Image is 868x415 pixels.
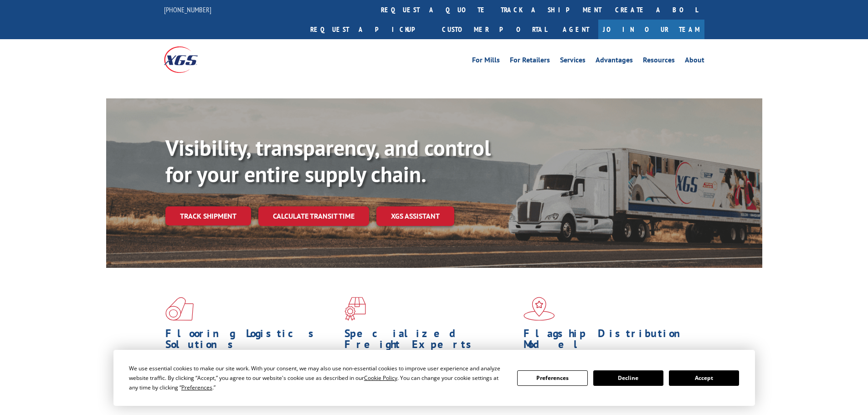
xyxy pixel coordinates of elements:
[669,370,739,386] button: Accept
[554,20,598,39] a: Agent
[524,297,555,321] img: xgs-icon-flagship-distribution-model-red
[181,384,212,391] span: Preferences
[303,20,435,39] a: Request a pickup
[376,206,454,226] a: XGS ASSISTANT
[165,206,251,225] a: Track shipment
[129,364,506,392] div: We use essential cookies to make our site work. With your consent, we may also use non-essential ...
[165,133,491,188] b: Visibility, transparency, and control for your entire supply chain.
[598,20,704,39] a: Join Our Team
[685,56,704,67] a: About
[344,328,517,354] h1: Specialized Freight Experts
[164,5,211,14] a: [PHONE_NUMBER]
[593,370,663,386] button: Decline
[517,370,587,386] button: Preferences
[472,56,500,67] a: For Mills
[560,56,586,67] a: Services
[364,374,397,382] span: Cookie Policy
[113,350,755,406] div: Cookie Consent Prompt
[258,206,369,226] a: Calculate transit time
[510,56,550,67] a: For Retailers
[643,56,675,67] a: Resources
[596,56,633,67] a: Advantages
[435,20,554,39] a: Customer Portal
[165,297,194,321] img: xgs-icon-total-supply-chain-intelligence-red
[524,328,696,354] h1: Flagship Distribution Model
[344,297,366,321] img: xgs-icon-focused-on-flooring-red
[165,328,338,354] h1: Flooring Logistics Solutions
